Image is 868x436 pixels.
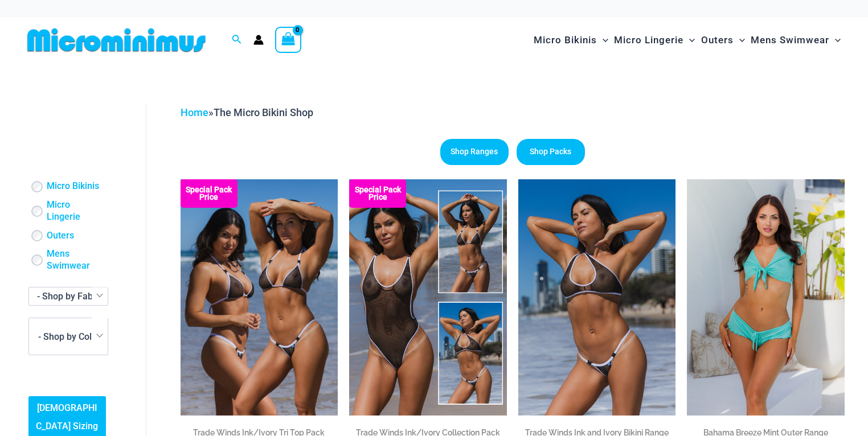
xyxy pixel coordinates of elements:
[47,199,104,223] a: Micro Lingerie
[597,26,608,55] span: Menu Toggle
[687,179,845,416] img: Bahama Breeze Mint 9116 Crop Top 5119 Shorts 01v2
[751,26,829,55] span: Mens Swimwear
[37,291,103,302] span: - Shop by Fabric
[232,33,242,47] a: Search icon link
[28,287,108,306] span: - Shop by Fabric
[349,186,406,201] b: Special Pack Price
[698,23,748,57] a: OutersMenu ToggleMenu Toggle
[253,35,264,45] a: Account icon link
[181,186,238,201] b: Special Pack Price
[701,26,734,55] span: Outers
[440,139,509,165] a: Shop Ranges
[529,21,845,59] nav: Site Navigation
[734,26,745,55] span: Menu Toggle
[748,23,844,57] a: Mens SwimwearMenu ToggleMenu Toggle
[181,106,208,118] a: Home
[47,180,99,192] a: Micro Bikinis
[534,26,597,55] span: Micro Bikinis
[23,27,210,53] img: MM SHOP LOGO FLAT
[531,23,611,57] a: Micro BikinisMenu ToggleMenu Toggle
[181,179,338,416] a: Top Bum Pack Top Bum Pack bTop Bum Pack b
[181,179,338,416] img: Top Bum Pack
[275,27,301,53] a: View Shopping Cart, empty
[518,179,676,416] img: Tradewinds Ink and Ivory 384 Halter 453 Micro 02
[349,179,507,416] img: Collection Pack
[614,26,683,55] span: Micro Lingerie
[47,230,74,242] a: Outers
[47,248,104,272] a: Mens Swimwear
[349,179,507,416] a: Collection Pack Collection Pack b (1)Collection Pack b (1)
[683,26,695,55] span: Menu Toggle
[214,106,313,118] span: The Micro Bikini Shop
[28,318,108,355] span: - Shop by Color
[829,26,841,55] span: Menu Toggle
[181,106,313,118] span: »
[611,23,698,57] a: Micro LingerieMenu ToggleMenu Toggle
[517,139,585,165] a: Shop Packs
[687,179,845,416] a: Bahama Breeze Mint 9116 Crop Top 5119 Shorts 01v2Bahama Breeze Mint 9116 Crop Top 5119 Shorts 04v...
[29,287,108,305] span: - Shop by Fabric
[518,179,676,416] a: Tradewinds Ink and Ivory 384 Halter 453 Micro 02Tradewinds Ink and Ivory 384 Halter 453 Micro 01T...
[29,318,108,355] span: - Shop by Color
[38,331,100,342] span: - Shop by Color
